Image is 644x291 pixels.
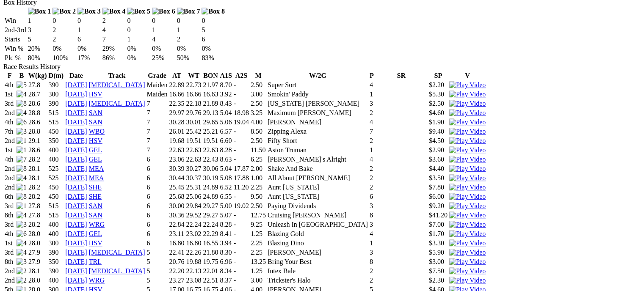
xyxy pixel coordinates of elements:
[146,146,168,154] td: 7
[28,35,52,44] td: 5
[77,16,101,25] td: 0
[65,249,87,256] a: [DATE]
[233,71,249,80] th: A2S
[17,202,27,210] img: 1
[77,44,101,53] td: 0%
[17,277,27,284] img: 2
[89,128,105,135] a: WBO
[233,109,249,117] td: 18.98
[449,109,486,117] img: Play Video
[449,267,486,275] img: Play Video
[52,54,76,62] td: 100%
[202,118,218,126] td: 29.65
[28,109,47,117] td: 28.8
[449,100,486,107] img: Play Video
[369,109,374,117] td: 2
[449,239,486,247] a: Watch Replay on Watchdog
[48,118,64,126] td: 515
[449,146,486,154] a: Watch Replay on Watchdog
[219,118,232,126] td: 5.06
[219,90,232,99] td: 3.92
[89,156,102,163] a: GEL
[4,90,15,99] td: 1st
[89,239,102,247] a: HSV
[201,16,225,25] td: 0
[449,184,486,191] img: Play Video
[65,156,87,163] a: [DATE]
[449,128,486,135] a: Watch Replay on Watchdog
[28,155,47,164] td: 28.2
[219,137,232,145] td: 6.60
[127,8,150,15] img: Box 5
[65,71,88,80] th: Date
[449,118,486,126] img: Play Video
[17,221,27,228] img: 3
[185,81,202,89] td: 22.73
[449,277,486,284] a: Watch Replay on Watchdog
[65,202,87,209] a: [DATE]
[202,81,218,89] td: 21.97
[28,127,47,136] td: 28.8
[185,127,202,136] td: 25.42
[169,137,185,145] td: 19.68
[65,118,87,126] a: [DATE]
[88,71,146,80] th: Track
[65,211,87,219] a: [DATE]
[65,184,87,191] a: [DATE]
[369,146,374,154] td: 1
[169,81,185,89] td: 22.89
[177,44,201,53] td: 0%
[267,118,368,126] td: [PERSON_NAME]
[3,63,641,71] div: Race Results History
[89,91,102,98] a: HSV
[65,165,87,172] a: [DATE]
[449,109,486,116] a: Watch Replay on Watchdog
[28,90,47,99] td: 28.7
[102,8,126,15] img: Box 4
[17,128,27,135] img: 3
[48,127,64,136] td: 450
[219,99,232,108] td: 8.43
[65,277,87,284] a: [DATE]
[17,156,27,163] img: 7
[177,54,201,62] td: 50%
[65,221,87,228] a: [DATE]
[152,26,176,34] td: 1
[102,26,126,34] td: 4
[17,81,27,89] img: 5
[65,81,87,88] a: [DATE]
[89,174,104,181] a: MEA
[17,193,27,200] img: 8
[65,109,87,116] a: [DATE]
[428,127,448,136] td: $9.40
[89,81,145,88] a: [MEDICAL_DATA]
[449,137,486,144] a: Watch Replay on Watchdog
[267,90,368,99] td: Smokin' Paddy
[17,118,27,126] img: 6
[267,81,368,89] td: Super Sort
[89,202,102,209] a: SAN
[28,99,47,108] td: 28.6
[65,91,87,98] a: [DATE]
[219,146,232,154] td: 8.28
[4,127,15,136] td: 7th
[89,184,102,191] a: SHE
[48,109,64,117] td: 515
[177,16,201,25] td: 0
[65,128,87,135] a: [DATE]
[28,54,52,62] td: 80%
[4,118,15,126] td: 4th
[169,99,185,108] td: 22.35
[185,90,202,99] td: 16.66
[48,81,64,89] td: 390
[449,202,486,209] a: Watch Replay on Watchdog
[428,137,448,145] td: $4.50
[449,221,486,228] a: Watch Replay on Watchdog
[233,90,249,99] td: -
[146,71,168,80] th: Grade
[89,230,102,237] a: GEL
[65,258,87,265] a: [DATE]
[169,109,185,117] td: 29.97
[77,35,101,44] td: 6
[28,146,47,154] td: 28.6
